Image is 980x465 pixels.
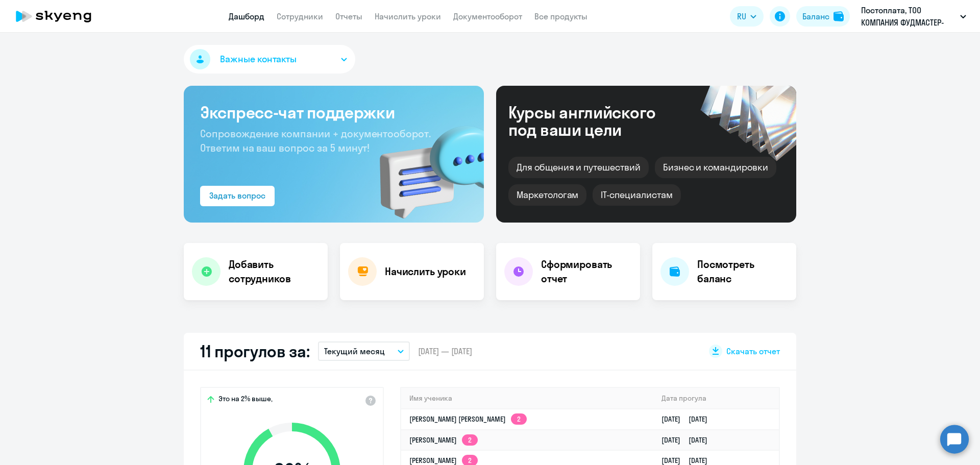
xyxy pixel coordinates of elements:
[593,184,680,206] div: IT-специалистам
[511,413,527,425] app-skyeng-badge: 2
[655,157,776,178] div: Бизнес и командировки
[200,102,468,123] h3: Экспресс-чат поддержки
[409,414,527,424] a: [PERSON_NAME] [PERSON_NAME]2
[796,6,850,27] button: Балансbalance
[401,388,653,409] th: Имя ученика
[861,4,956,29] p: Постоплата, ТОО КОМПАНИЯ ФУДМАСТЕР-ТРЭЙД
[834,11,844,21] img: balance
[318,341,410,361] button: Текущий месяц
[229,11,264,21] a: Дашборд
[661,414,716,424] a: [DATE][DATE]
[508,184,586,206] div: Маркетологам
[218,394,273,406] span: Это на 2% выше,
[856,4,971,29] button: Постоплата, ТОО КОМПАНИЯ ФУДМАСТЕР-ТРЭЙД
[277,11,323,21] a: Сотрудники
[737,10,746,22] span: RU
[200,341,310,361] h2: 11 прогулов за:
[661,435,716,445] a: [DATE][DATE]
[508,104,683,138] div: Курсы английского под ваши цели
[453,11,522,21] a: Документооборот
[324,345,385,357] p: Текущий месяц
[200,127,431,154] span: Сопровождение компании + документооборот. Ответим на ваш вопрос за 5 минут!
[365,108,484,223] img: bg-img
[726,346,780,357] span: Скачать отчет
[409,435,478,445] a: [PERSON_NAME]2
[653,388,779,409] th: Дата прогула
[534,11,587,21] a: Все продукты
[375,11,441,21] a: Начислить уроки
[335,11,362,21] a: Отчеты
[209,189,265,202] div: Задать вопрос
[418,346,472,357] span: [DATE] — [DATE]
[184,45,355,74] button: Важные контакты
[200,186,275,206] button: Задать вопрос
[385,264,466,279] h4: Начислить уроки
[661,456,716,465] a: [DATE][DATE]
[508,157,649,178] div: Для общения и путешествий
[409,456,478,465] a: [PERSON_NAME]2
[802,10,829,22] div: Баланс
[697,257,788,286] h4: Посмотреть баланс
[229,257,320,286] h4: Добавить сотрудников
[730,6,764,27] button: RU
[220,53,297,66] span: Важные контакты
[462,434,478,446] app-skyeng-badge: 2
[541,257,632,286] h4: Сформировать отчет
